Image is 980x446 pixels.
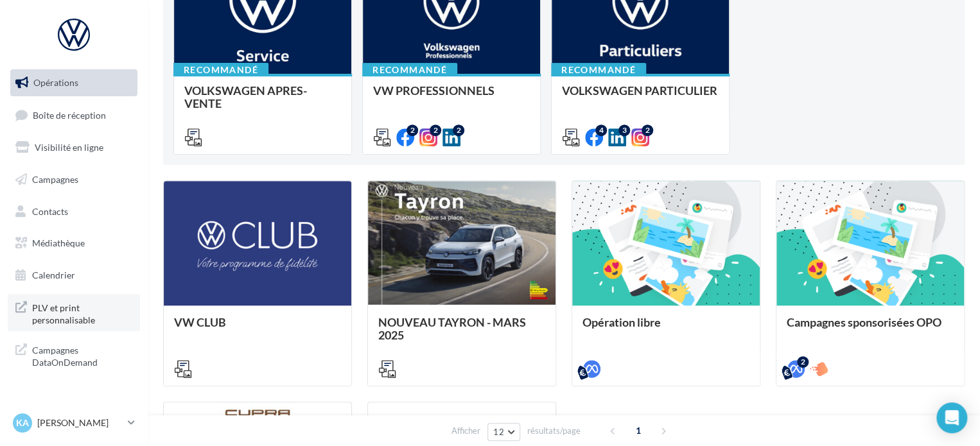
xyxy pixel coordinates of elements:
[407,124,418,136] div: 2
[373,83,494,98] span: VW PROFESSIONNELS
[582,315,661,329] span: Opération libre
[173,63,268,77] div: Recommandé
[32,299,132,327] span: PLV et print personnalisable
[618,124,630,136] div: 3
[32,237,85,248] span: Médiathèque
[32,270,75,280] span: Calendrier
[32,174,78,185] span: Campagnes
[562,83,717,98] span: VOLKSWAGEN PARTICULIER
[936,402,967,433] div: Open Intercom Messenger
[362,63,457,77] div: Recommandé
[8,294,140,332] a: PLV et print personnalisable
[37,416,123,429] p: [PERSON_NAME]
[8,69,140,96] a: Opérations
[16,416,29,429] span: KA
[8,166,140,193] a: Campagnes
[451,425,480,437] span: Afficher
[174,315,226,329] span: VW CLUB
[493,427,504,437] span: 12
[10,411,137,435] a: KA [PERSON_NAME]
[642,124,653,136] div: 2
[8,230,140,257] a: Médiathèque
[595,124,607,136] div: 4
[8,262,140,289] a: Calendrier
[184,83,307,110] span: VOLKSWAGEN APRES-VENTE
[797,356,809,368] div: 2
[32,205,68,216] span: Contacts
[8,134,140,161] a: Visibilité en ligne
[628,420,649,441] span: 1
[8,198,140,225] a: Contacts
[453,124,464,136] div: 2
[32,341,132,369] span: Campagnes DataOnDemand
[430,124,441,136] div: 2
[787,315,941,329] span: Campagnes sponsorisées OPO
[551,63,646,77] div: Recommandé
[35,142,103,153] span: Visibilité en ligne
[8,101,140,129] a: Boîte de réception
[33,109,106,120] span: Boîte de réception
[378,315,526,342] span: NOUVEAU TAYRON - MARS 2025
[8,336,140,374] a: Campagnes DataOnDemand
[33,77,78,88] span: Opérations
[487,423,520,441] button: 12
[527,425,581,437] span: résultats/page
